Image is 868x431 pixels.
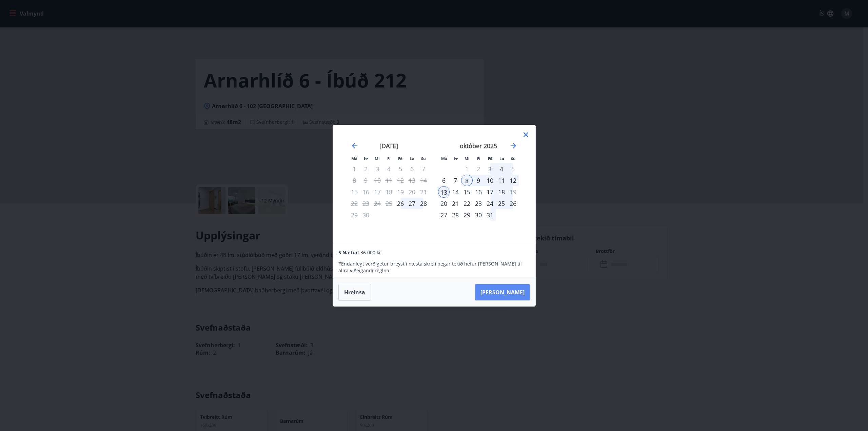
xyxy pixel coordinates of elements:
td: Choose laugardagur, 18. október 2025 as your check-in date. It’s available. [496,186,507,198]
div: Aðeins útritun í boði [507,186,519,198]
div: 24 [484,198,496,209]
div: 14 [450,186,461,198]
small: Má [351,156,357,161]
td: Choose föstudagur, 3. október 2025 as your check-in date. It’s available. [484,163,496,175]
td: Choose mánudagur, 6. október 2025 as your check-in date. It’s available. [438,175,450,186]
div: 23 [473,198,484,209]
div: 28 [450,209,461,221]
td: Choose föstudagur, 24. október 2025 as your check-in date. It’s available. [484,198,496,209]
td: Choose miðvikudagur, 15. október 2025 as your check-in date. It’s available. [461,186,473,198]
td: Choose sunnudagur, 5. október 2025 as your check-in date. It’s available. [507,163,519,175]
td: Choose sunnudagur, 26. október 2025 as your check-in date. It’s available. [507,198,519,209]
td: Choose mánudagur, 1. september 2025 as your check-in date. It’s available. [349,163,360,175]
td: Choose laugardagur, 25. október 2025 as your check-in date. It’s available. [496,198,507,209]
div: Aðeins innritun í boði [484,163,496,175]
div: Calendar [341,133,527,236]
div: 30 [473,209,484,221]
small: Su [421,156,426,161]
div: 22 [461,198,473,209]
small: Fö [488,156,492,161]
div: 10 [484,175,496,186]
td: Choose fimmtudagur, 30. október 2025 as your check-in date. It’s available. [473,209,484,221]
strong: október 2025 [460,142,497,150]
td: Choose mánudagur, 29. september 2025 as your check-in date. It’s available. [349,209,360,221]
small: Fö [398,156,402,161]
small: La [410,156,414,161]
td: Choose föstudagur, 17. október 2025 as your check-in date. It’s available. [484,186,496,198]
td: Not available. fimmtudagur, 4. september 2025 [383,163,395,175]
td: Choose mánudagur, 27. október 2025 as your check-in date. It’s available. [438,209,450,221]
td: Choose laugardagur, 27. september 2025 as your check-in date. It’s available. [406,198,418,209]
small: Má [441,156,447,161]
div: 4 [496,163,507,175]
div: 18 [496,186,507,198]
div: 25 [496,198,507,209]
td: Not available. mánudagur, 8. september 2025 [349,175,360,186]
div: 13 [438,186,450,198]
div: 7 [450,175,461,186]
td: Not available. þriðjudagur, 23. september 2025 [360,198,372,209]
small: Mi [375,156,380,161]
td: Not available. laugardagur, 20. september 2025 [406,186,418,198]
td: Selected. föstudagur, 10. október 2025 [484,175,496,186]
span: 5 Nætur: [338,249,359,256]
small: La [499,156,504,161]
td: Choose þriðjudagur, 21. október 2025 as your check-in date. It’s available. [450,198,461,209]
small: Þr [454,156,458,161]
td: Choose fimmtudagur, 23. október 2025 as your check-in date. It’s available. [473,198,484,209]
div: Aðeins innritun í boði [438,175,450,186]
td: Not available. fimmtudagur, 2. október 2025 [473,163,484,175]
td: Choose þriðjudagur, 16. september 2025 as your check-in date. It’s available. [360,186,372,198]
div: 15 [461,186,473,198]
td: Selected. sunnudagur, 12. október 2025 [507,175,519,186]
td: Choose miðvikudagur, 29. október 2025 as your check-in date. It’s available. [461,209,473,221]
div: 9 [473,175,484,186]
div: 11 [496,175,507,186]
td: Choose föstudagur, 26. september 2025 as your check-in date. It’s available. [395,198,406,209]
td: Choose laugardagur, 4. október 2025 as your check-in date. It’s available. [496,163,507,175]
td: Choose föstudagur, 31. október 2025 as your check-in date. It’s available. [484,209,496,221]
td: Choose fimmtudagur, 16. október 2025 as your check-in date. It’s available. [473,186,484,198]
strong: [DATE] [379,142,398,150]
div: 12 [507,175,519,186]
td: Not available. miðvikudagur, 1. október 2025 [461,163,473,175]
td: Choose mánudagur, 15. september 2025 as your check-in date. It’s available. [349,186,360,198]
td: Selected as start date. miðvikudagur, 8. október 2025 [461,175,473,186]
div: 8 [461,175,473,186]
td: Choose föstudagur, 19. september 2025 as your check-in date. It’s available. [395,186,406,198]
td: Choose fimmtudagur, 25. september 2025 as your check-in date. It’s available. [383,198,395,209]
td: Not available. þriðjudagur, 30. september 2025 [360,209,372,221]
td: Choose sunnudagur, 28. september 2025 as your check-in date. It’s available. [418,198,429,209]
div: 27 [406,198,418,209]
button: [PERSON_NAME] [475,284,530,300]
td: Choose sunnudagur, 19. október 2025 as your check-in date. It’s available. [507,186,519,198]
div: Move forward to switch to the next month. [509,142,517,150]
small: Mi [465,156,470,161]
small: Fi [387,156,391,161]
div: Move backward to switch to the previous month. [351,142,359,150]
div: Aðeins útritun í boði [349,209,360,221]
td: Selected as end date. mánudagur, 13. október 2025 [438,186,450,198]
td: Not available. föstudagur, 5. september 2025 [395,163,406,175]
td: Not available. laugardagur, 6. september 2025 [406,163,418,175]
td: Choose sunnudagur, 14. september 2025 as your check-in date. It’s available. [418,175,429,186]
td: Choose þriðjudagur, 28. október 2025 as your check-in date. It’s available. [450,209,461,221]
td: Not available. mánudagur, 22. september 2025 [349,198,360,209]
div: 31 [484,209,496,221]
td: Selected. fimmtudagur, 9. október 2025 [473,175,484,186]
div: Aðeins útritun í boði [507,163,519,175]
td: Not available. þriðjudagur, 9. september 2025 [360,175,372,186]
span: 36.000 kr. [360,249,382,256]
td: Not available. miðvikudagur, 3. september 2025 [372,163,383,175]
td: Not available. sunnudagur, 7. september 2025 [418,163,429,175]
td: Not available. fimmtudagur, 11. september 2025 [383,175,395,186]
div: 21 [450,198,461,209]
td: Not available. laugardagur, 13. september 2025 [406,175,418,186]
div: 28 [418,198,429,209]
td: Not available. sunnudagur, 21. september 2025 [418,186,429,198]
small: Þr [364,156,368,161]
td: Choose þriðjudagur, 2. september 2025 as your check-in date. It’s available. [360,163,372,175]
td: Choose miðvikudagur, 17. september 2025 as your check-in date. It’s available. [372,186,383,198]
div: 17 [484,186,496,198]
td: Choose þriðjudagur, 14. október 2025 as your check-in date. It’s available. [450,186,461,198]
